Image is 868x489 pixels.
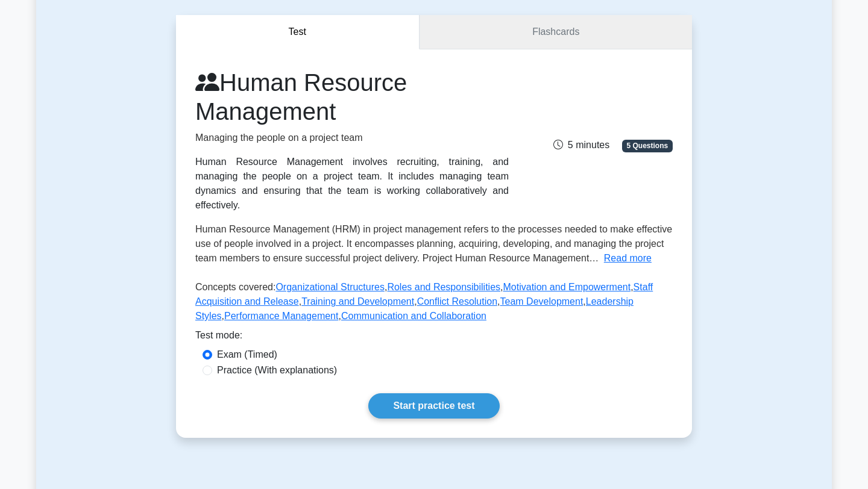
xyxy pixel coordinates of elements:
a: Training and Development [301,296,414,307]
span: Human Resource Management (HRM) in project management refers to the processes needed to make effe... [195,224,672,263]
a: Motivation and Empowerment [503,282,631,292]
a: Start practice test [368,393,499,419]
div: Human Resource Management involves recruiting, training, and managing the people on a project tea... [195,155,509,213]
p: Concepts covered: , , , , , , , , , [195,280,673,328]
h1: Human Resource Management [195,68,509,126]
a: Organizational Structures [275,282,385,292]
div: Test mode: [195,328,673,347]
a: Flashcards [420,15,692,49]
a: Communication and Collaboration [341,311,486,321]
a: Performance Management [224,311,338,321]
span: 5 Questions [622,140,673,152]
p: Managing the people on a project team [195,131,509,145]
a: Team Development [500,296,583,307]
a: Leadership Styles [195,296,634,321]
label: Exam (Timed) [217,347,277,362]
span: 5 minutes [553,140,609,150]
a: Conflict Resolution [417,296,497,307]
a: Roles and Responsibilities [387,282,500,292]
label: Practice (With explanations) [217,363,337,378]
button: Test [176,15,420,49]
button: Read more [604,251,652,266]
